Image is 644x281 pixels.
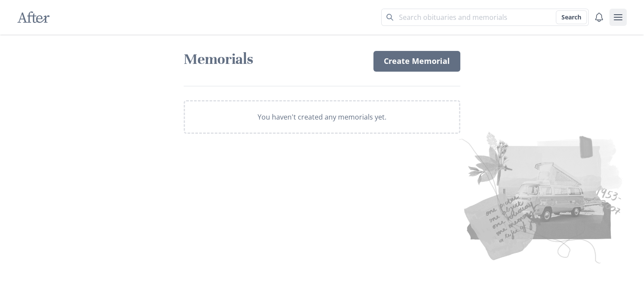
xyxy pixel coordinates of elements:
[306,126,628,267] img: Collage of old pictures and notes
[609,9,627,26] button: user menu
[556,10,587,24] button: Search
[373,51,460,72] a: Create Memorial
[184,50,363,69] h1: Memorials
[381,9,589,26] input: Search term
[258,112,386,122] p: You haven't created any memorials yet.
[590,9,608,26] button: Notifications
